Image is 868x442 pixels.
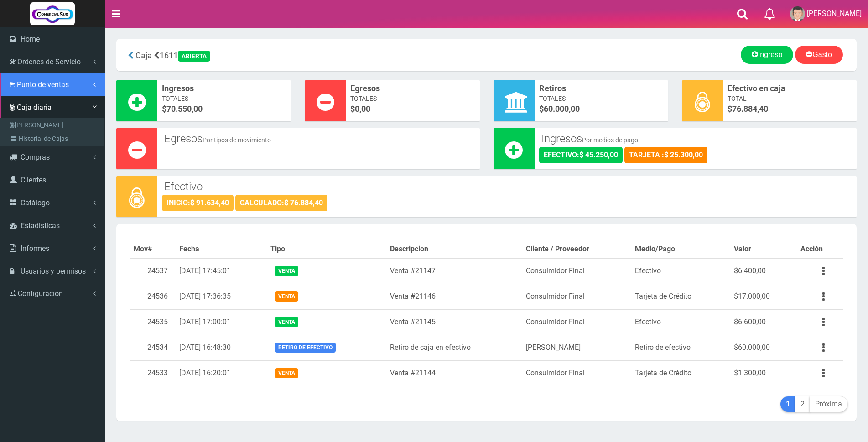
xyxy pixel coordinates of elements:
[21,176,46,184] span: Clientes
[522,309,632,335] td: Consulmidor Final
[728,83,852,94] span: Efectivo en caja
[522,258,632,284] td: Consulmidor Final
[386,240,522,258] th: Descripcion
[130,258,176,284] td: 24537
[21,153,50,161] span: Compras
[162,103,286,115] span: $
[176,284,266,309] td: [DATE] 17:36:35
[176,309,266,335] td: [DATE] 17:00:01
[539,83,664,94] span: Retiros
[275,266,298,276] span: Venta
[17,57,81,66] span: Ordenes de Servicio
[386,360,522,386] td: Venta #21144
[21,198,50,207] span: Catálogo
[355,104,370,114] font: 0,00
[730,309,797,335] td: $6.600,00
[544,104,580,114] font: 60.000,00
[790,6,805,21] img: User Image
[728,94,852,103] span: Total
[190,198,229,207] strong: $ 91.634,40
[267,240,386,258] th: Tipo
[732,104,768,114] span: 76.884,40
[18,289,63,298] span: Configuración
[275,368,298,378] span: Venta
[17,80,69,89] span: Punto de ventas
[235,195,327,211] div: CALCULADO:
[522,335,632,360] td: [PERSON_NAME]
[624,147,707,163] div: TARJETA :
[582,136,638,144] small: Por medios de pago
[164,181,850,192] h3: Efectivo
[631,309,730,335] td: Efectivo
[3,118,104,132] a: [PERSON_NAME]
[730,335,797,360] td: $60.000,00
[3,132,104,146] a: Historial de Cajas
[21,35,40,43] span: Home
[730,284,797,309] td: $17.000,00
[795,46,843,64] a: Gasto
[730,258,797,284] td: $6.400,00
[664,151,703,159] strong: $ 25.300,00
[275,317,298,327] span: Venta
[350,83,475,94] span: Egresos
[631,360,730,386] td: Tarjeta de Crédito
[130,335,176,360] td: 24534
[130,360,176,386] td: 24533
[176,240,266,258] th: Fecha
[541,133,850,145] h3: Ingresos
[130,284,176,309] td: 24536
[797,240,843,258] th: Acción
[350,94,475,103] span: Totales
[631,258,730,284] td: Efectivo
[135,51,152,60] span: Caja
[579,151,618,159] strong: $ 45.250,00
[786,400,790,408] b: 1
[162,195,234,211] div: INICIO:
[522,240,632,258] th: Cliente / Proveedor
[176,335,266,360] td: [DATE] 16:48:30
[386,309,522,335] td: Venta #21145
[386,284,522,309] td: Venta #21146
[130,240,176,258] th: Mov#
[275,291,298,301] span: Venta
[21,221,60,230] span: Estadisticas
[350,103,475,115] span: $
[17,103,52,112] span: Caja diaria
[176,360,266,386] td: [DATE] 16:20:01
[810,396,847,412] a: Próxima
[164,133,473,145] h3: Egresos
[730,360,797,386] td: $1.300,00
[631,284,730,309] td: Tarjeta de Crédito
[130,309,176,335] td: 24535
[631,335,730,360] td: Retiro de efectivo
[162,83,286,94] span: Ingresos
[522,360,632,386] td: Consulmidor Final
[728,103,852,115] span: $
[284,198,323,207] strong: $ 76.884,40
[807,9,862,18] span: [PERSON_NAME]
[539,147,623,163] div: EFECTIVO:
[795,396,810,412] a: 2
[162,94,286,103] span: Totales
[203,136,271,144] small: Por tipos de movimiento
[539,94,664,103] span: Totales
[386,258,522,284] td: Venta #21147
[21,244,49,253] span: Informes
[730,240,797,258] th: Valor
[21,267,86,276] span: Usuarios y permisos
[631,240,730,258] th: Medio/Pago
[539,103,664,115] span: $
[275,343,336,352] span: Retiro de efectivo
[386,335,522,360] td: Retiro de caja en efectivo
[123,46,365,64] div: 1611
[522,284,632,309] td: Consulmidor Final
[30,2,75,25] img: Logo grande
[176,258,266,284] td: [DATE] 17:45:01
[166,104,203,114] font: 70.550,00
[741,46,793,64] a: Ingreso
[178,51,210,62] div: ABIERTA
